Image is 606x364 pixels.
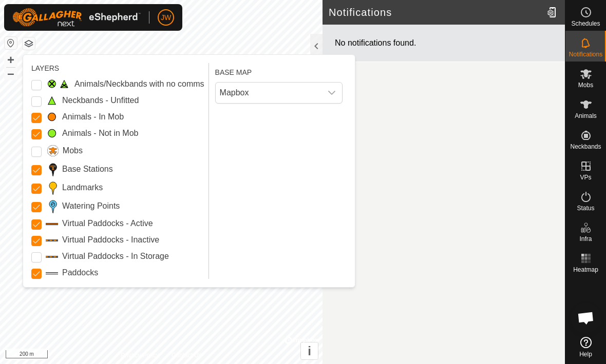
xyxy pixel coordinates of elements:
[579,236,592,242] span: Infra
[565,333,606,361] a: Help
[12,8,141,27] img: Gallagher Logo
[62,94,139,107] label: Neckbands - Unfitted
[62,250,169,262] label: Virtual Paddocks - In Storage
[575,113,597,119] span: Animals
[570,144,601,150] span: Neckbands
[172,351,202,360] a: Contact Us
[161,12,171,23] span: JW
[62,111,124,123] label: Animals - In Mob
[578,82,593,88] span: Mobs
[121,351,159,360] a: Privacy Policy
[571,302,601,333] div: Open chat
[62,181,103,194] label: Landmarks
[569,51,602,57] span: Notifications
[5,54,17,66] button: +
[62,163,113,175] label: Base Stations
[5,67,17,79] button: –
[5,37,17,49] button: Reset Map
[216,83,321,103] span: Mapbox
[62,127,139,139] label: Animals - Not in Mob
[580,174,591,180] span: VPs
[301,342,318,359] button: i
[63,145,83,157] label: Mobs
[74,78,204,90] label: Animals/Neckbands with no comms
[579,351,592,357] span: Help
[62,267,98,279] label: Paddocks
[323,25,565,62] div: No notifications found.
[215,63,343,78] div: BASE MAP
[62,217,153,230] label: Virtual Paddocks - Active
[31,63,204,74] div: LAYERS
[62,200,120,212] label: Watering Points
[321,83,342,103] div: dropdown trigger
[23,37,35,50] button: Map Layers
[571,21,600,27] span: Schedules
[577,205,594,211] span: Status
[308,344,311,358] span: i
[329,6,543,18] h2: Notifications
[62,234,159,246] label: Virtual Paddocks - Inactive
[573,267,598,273] span: Heatmap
